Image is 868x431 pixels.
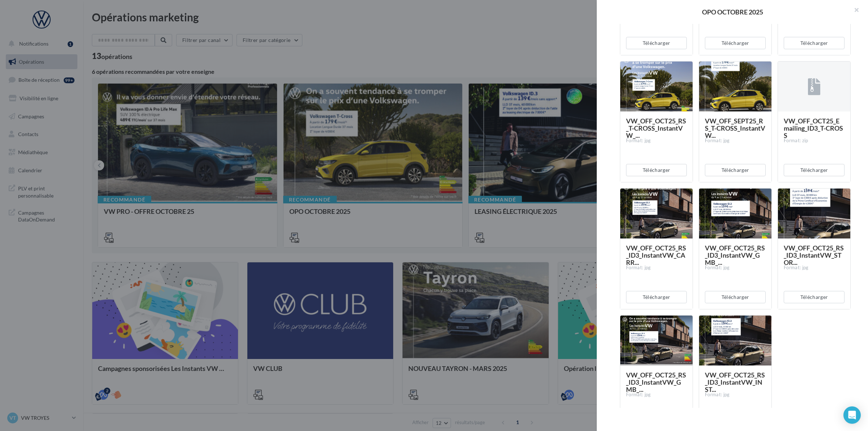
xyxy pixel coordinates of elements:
div: Open Intercom Messenger [843,406,861,424]
button: Télécharger [705,37,766,49]
div: Format: jpg [626,392,687,398]
button: Télécharger [705,164,766,176]
span: VW_OFF_OCT25_RS_ID3_InstantVW_INST... [705,371,765,393]
button: Télécharger [784,291,844,303]
div: Format: jpg [705,138,766,144]
div: Format: jpg [705,265,766,271]
span: VW_OFF_SEPT25_RS_T-CROSS_InstantVW... [705,117,765,139]
div: Format: jpg [626,138,687,144]
div: OPO OCTOBRE 2025 [608,9,856,15]
div: Format: jpg [705,392,766,398]
div: Format: jpg [784,265,844,271]
span: VW_OFF_OCT25_RS_ID3_InstantVW_GMB_... [626,371,686,393]
button: Télécharger [784,37,844,49]
span: VW_OFF_OCT25_Emailing_ID3_T-CROSS [784,117,843,139]
span: VW_OFF_OCT25_RS_ID3_InstantVW_GMB_... [705,244,765,266]
div: Format: jpg [626,265,687,271]
div: Format: zip [784,138,844,144]
button: Télécharger [626,37,687,49]
span: VW_OFF_OCT25_RS_ID3_InstantVW_CARR... [626,244,686,266]
button: Télécharger [626,291,687,303]
button: Télécharger [784,164,844,176]
span: VW_OFF_OCT25_RS_T-CROSS_InstantVW_... [626,117,686,139]
button: Télécharger [705,291,766,303]
span: VW_OFF_OCT25_RS_ID3_InstantVW_STOR... [784,244,844,266]
button: Télécharger [626,164,687,176]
